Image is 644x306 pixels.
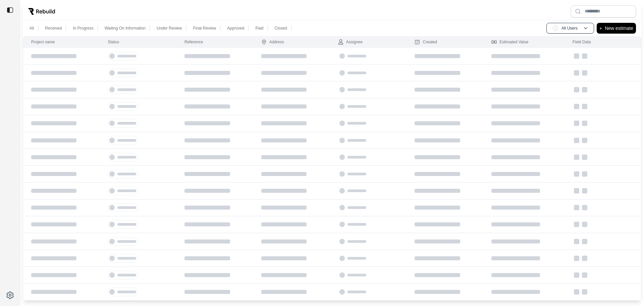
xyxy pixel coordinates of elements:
p: Under Review [157,26,182,31]
p: All [30,26,34,31]
img: Rebuild [28,8,55,15]
img: toggle sidebar [7,7,13,13]
div: Estimated Value [491,39,529,45]
button: AUAll Users [546,23,594,34]
p: Waiting On Information [105,26,146,31]
div: Status [108,39,119,45]
span: AU [552,25,559,32]
div: Field Data [573,39,591,45]
div: Project name [31,39,55,45]
p: Received [45,26,62,31]
p: Final Review [193,26,216,31]
p: New estimate [605,24,633,32]
p: + [599,24,602,32]
p: All Users [561,26,578,31]
p: Approved [227,26,244,31]
p: Closed [275,26,287,31]
div: Created [415,39,437,45]
div: Reference [184,39,203,45]
p: In Progress [73,26,93,31]
div: Address [261,39,284,45]
p: Paid [255,26,263,31]
div: Assignee [338,39,363,45]
button: +New estimate [597,23,636,34]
